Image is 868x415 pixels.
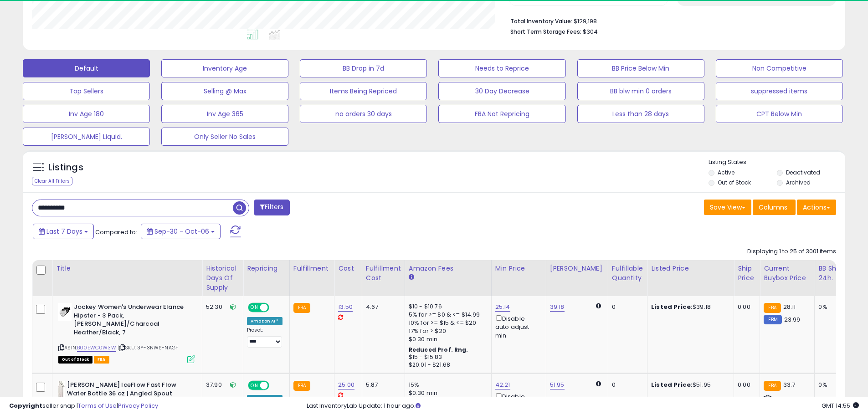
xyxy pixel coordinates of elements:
small: FBA [764,303,781,313]
div: $20.01 - $21.68 [409,361,484,369]
span: OFF [268,382,282,389]
p: Listing States: [709,158,845,167]
div: Displaying 1 to 25 of 3001 items [747,247,836,256]
span: Last 7 Days [46,227,82,236]
span: 2025-10-14 14:55 GMT [822,401,859,410]
button: Default [23,59,150,77]
a: 39.18 [550,302,565,312]
button: suppressed items [716,82,843,100]
button: Top Sellers [23,82,150,100]
span: OFF [268,304,282,312]
span: ON [249,382,260,389]
button: Inventory Age [161,59,288,77]
button: CPT Below Min [716,105,843,123]
div: Min Price [495,264,542,273]
span: Sep-30 - Oct-06 [154,227,209,236]
div: Historical Days Of Supply [206,264,239,292]
label: Deactivated [786,169,820,176]
div: [PERSON_NAME] [550,264,604,273]
div: 0% [818,381,848,389]
span: ON [249,304,260,312]
label: Active [718,169,734,176]
div: $39.18 [651,303,727,311]
small: Amazon Fees. [409,273,414,282]
div: Disable auto adjust min [495,313,539,340]
div: 5.87 [366,381,398,389]
div: Preset: [247,327,282,348]
div: Title [56,264,198,273]
img: 31aTTHYMt-L._SL40_.jpg [58,381,65,399]
h5: Listings [48,161,83,174]
small: FBA [293,381,310,391]
span: 23.99 [784,315,801,324]
button: Inv Age 365 [161,105,288,123]
a: 25.14 [495,302,510,312]
div: 4.67 [366,303,398,311]
button: Sep-30 - Oct-06 [141,224,221,239]
a: Privacy Policy [118,401,158,410]
button: Filters [254,200,289,215]
span: All listings that are currently out of stock and unavailable for purchase on Amazon [58,356,92,364]
button: Less than 28 days [577,105,704,123]
button: Inv Age 180 [23,105,150,123]
img: 31dRFShhk7L._SL40_.jpg [58,303,72,321]
button: no orders 30 days [300,105,427,123]
button: BB Drop in 7d [300,59,427,77]
div: Fulfillable Quantity [612,264,643,283]
strong: Copyright [9,401,42,410]
small: FBM [764,315,781,324]
button: Last 7 Days [33,224,94,239]
button: Actions [797,200,836,215]
div: 0.00 [738,381,753,389]
button: 30 Day Decrease [438,82,565,100]
div: 10% for >= $15 & <= $20 [409,319,484,327]
div: $0.30 min [409,335,484,343]
button: Columns [753,200,796,215]
b: Reduced Prof. Rng. [409,346,468,354]
button: Needs to Reprice [438,59,565,77]
div: BB Share 24h. [818,264,852,283]
div: Current Buybox Price [764,264,811,283]
div: 17% for > $20 [409,327,484,335]
li: $129,198 [510,15,829,26]
div: $51.95 [651,381,727,389]
div: Fulfillment [293,264,330,273]
label: Archived [786,179,811,186]
div: Repricing [247,264,286,273]
a: B00EWC0W3W [77,344,116,352]
button: Items Being Repriced [300,82,427,100]
span: $304 [583,27,598,36]
div: seller snap | | [9,402,158,410]
small: FBA [293,303,310,313]
span: Compared to: [95,228,137,236]
a: 13.50 [338,302,353,312]
div: $15 - $15.83 [409,354,484,361]
div: 0 [612,303,640,311]
button: FBA Not Repricing [438,105,565,123]
button: Only Seller No Sales [161,128,288,146]
div: 5% for >= $0 & <= $14.99 [409,311,484,319]
button: BB Price Below Min [577,59,704,77]
b: Total Inventory Value: [510,17,572,25]
div: ASIN: [58,303,195,362]
b: Listed Price: [651,380,693,389]
div: 0 [612,381,640,389]
div: Fulfillment Cost [366,264,401,283]
div: Cost [338,264,358,273]
a: Terms of Use [78,401,117,410]
div: $10 - $10.76 [409,303,484,311]
div: 52.30 [206,303,236,311]
div: Ship Price [738,264,756,283]
small: FBA [764,381,781,391]
div: Amazon Fees [409,264,488,273]
button: BB blw min 0 orders [577,82,704,100]
a: 42.21 [495,380,510,389]
b: Listed Price: [651,302,693,311]
button: [PERSON_NAME] Liquid. [23,128,150,146]
a: 25.00 [338,380,354,389]
button: Save View [704,200,751,215]
a: 51.95 [550,380,565,389]
div: Listed Price [651,264,730,273]
span: FBA [94,356,109,364]
div: Last InventoryLab Update: 1 hour ago. [307,402,859,410]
